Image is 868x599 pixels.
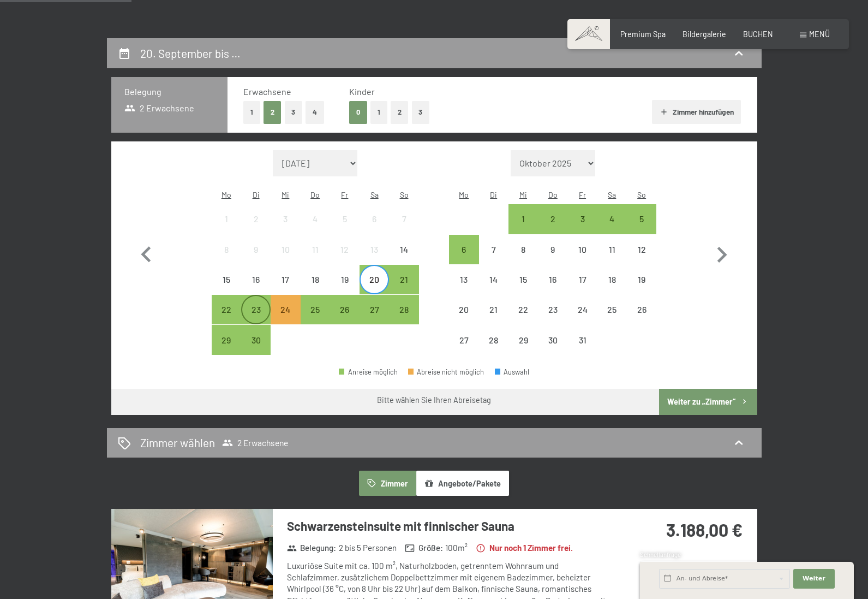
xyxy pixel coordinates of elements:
[538,235,567,264] div: Abreise nicht möglich
[479,265,508,294] div: Abreise nicht möglich
[130,150,162,355] button: Vorheriger Monat
[510,275,537,303] div: 15
[539,215,566,242] div: 2
[627,204,656,234] div: Sun Oct 05 2025
[330,204,360,234] div: Fri Sep 05 2025
[271,265,300,294] div: Wed Sep 17 2025
[568,245,596,272] div: 10
[213,215,240,242] div: 1
[652,100,741,124] button: Zimmer hinzufügen
[241,204,271,234] div: Tue Sep 02 2025
[637,190,646,199] abbr: Sonntag
[597,235,627,264] div: Abreise nicht möglich
[568,215,596,242] div: 3
[287,542,337,554] strong: Belegung :
[271,204,300,234] div: Abreise nicht möglich
[349,86,375,97] span: Kinder
[331,215,358,242] div: 5
[450,336,477,363] div: 27
[539,245,566,272] div: 9
[567,325,597,354] div: Fri Oct 31 2025
[360,265,389,294] div: Sat Sep 20 2025
[390,275,417,303] div: 21
[508,235,538,264] div: Wed Oct 08 2025
[683,29,726,39] a: Bildergalerie
[212,235,241,264] div: Mon Sep 08 2025
[241,295,271,324] div: Abreise möglich
[508,295,538,324] div: Wed Oct 22 2025
[241,265,271,294] div: Tue Sep 16 2025
[301,295,330,324] div: Abreise möglich
[361,305,388,333] div: 27
[285,101,303,123] button: 3
[302,215,329,242] div: 4
[666,519,743,540] strong: 3.188,00 €
[627,265,656,294] div: Sun Oct 19 2025
[480,336,507,363] div: 28
[212,265,241,294] div: Abreise nicht möglich
[450,275,477,303] div: 13
[508,235,538,264] div: Abreise nicht möglich
[628,215,655,242] div: 5
[567,204,597,234] div: Fri Oct 03 2025
[253,190,260,199] abbr: Dienstag
[510,215,537,242] div: 1
[743,29,773,39] span: BUCHEN
[659,389,757,415] button: Weiter zu „Zimmer“
[538,204,567,234] div: Thu Oct 02 2025
[330,265,360,294] div: Fri Sep 19 2025
[360,204,389,234] div: Sat Sep 06 2025
[495,369,530,376] div: Auswahl
[302,245,329,272] div: 11
[302,275,329,303] div: 18
[243,86,291,97] span: Erwachsene
[597,295,627,324] div: Sat Oct 25 2025
[579,190,586,199] abbr: Freitag
[213,275,240,303] div: 15
[449,265,478,294] div: Mon Oct 13 2025
[389,265,418,294] div: Sun Sep 21 2025
[330,235,360,264] div: Fri Sep 12 2025
[539,336,566,363] div: 30
[339,542,397,554] span: 2 bis 5 Personen
[479,325,508,354] div: Abreise nicht möglich
[222,437,288,448] span: 2 Erwachsene
[330,295,360,324] div: Fri Sep 26 2025
[508,325,538,354] div: Wed Oct 29 2025
[510,336,537,363] div: 29
[389,204,418,234] div: Sun Sep 07 2025
[567,265,597,294] div: Abreise nicht möglich
[627,204,656,234] div: Abreise möglich
[271,265,300,294] div: Abreise nicht möglich
[391,101,409,123] button: 2
[627,235,656,264] div: Abreise nicht möglich
[538,325,567,354] div: Abreise nicht möglich
[301,265,330,294] div: Abreise nicht möglich
[706,150,738,355] button: Nächster Monat
[212,295,241,324] div: Mon Sep 22 2025
[302,305,329,333] div: 25
[124,102,195,114] span: 2 Erwachsene
[212,265,241,294] div: Mon Sep 15 2025
[480,245,507,272] div: 7
[124,86,214,98] h3: Belegung
[272,215,299,242] div: 3
[360,204,389,234] div: Abreise nicht möglich
[598,275,626,303] div: 18
[301,295,330,324] div: Thu Sep 25 2025
[628,245,655,272] div: 12
[539,305,566,333] div: 23
[140,46,241,60] h2: 20. September bis …
[243,101,260,123] button: 1
[538,325,567,354] div: Thu Oct 30 2025
[519,190,527,199] abbr: Mittwoch
[330,204,360,234] div: Abreise nicht möglich
[271,235,300,264] div: Abreise nicht möglich
[405,542,443,554] strong: Größe :
[597,204,627,234] div: Abreise möglich
[508,325,538,354] div: Abreise nicht möglich
[359,471,416,496] button: Zimmer
[538,295,567,324] div: Thu Oct 23 2025
[628,305,655,333] div: 26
